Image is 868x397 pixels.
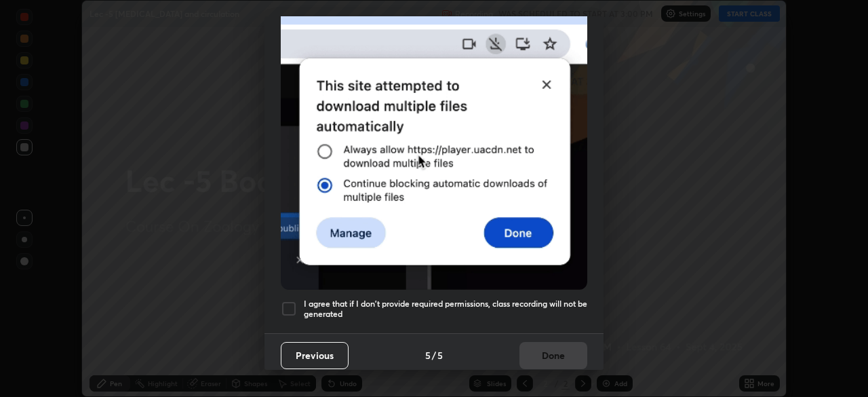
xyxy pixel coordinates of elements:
[281,342,349,369] button: Previous
[437,348,443,362] h4: 5
[425,348,431,362] h4: 5
[432,348,436,362] h4: /
[304,299,587,320] h5: I agree that if I don't provide required permissions, class recording will not be generated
